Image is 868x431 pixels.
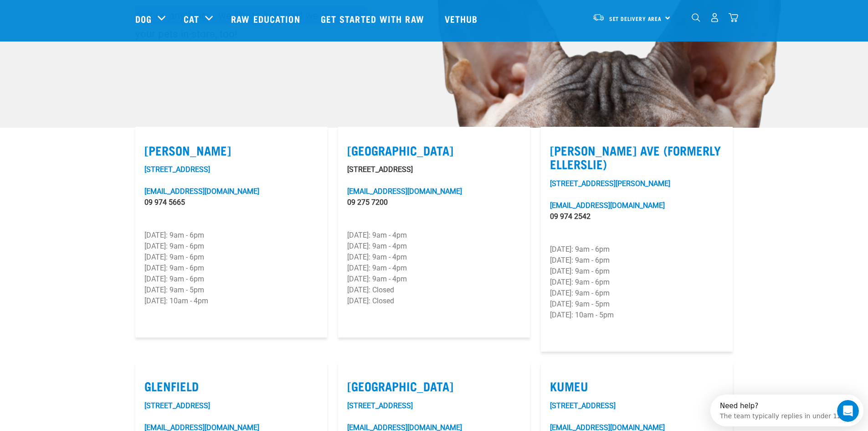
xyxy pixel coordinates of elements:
[347,401,413,410] a: [STREET_ADDRESS]
[10,15,135,25] div: The team typically replies in under 12h
[550,255,724,266] p: [DATE]: 9am - 6pm
[347,143,521,157] label: [GEOGRAPHIC_DATA]
[347,285,521,296] p: [DATE]: Closed
[312,0,436,37] a: Get started with Raw
[436,0,489,37] a: Vethub
[550,244,724,255] p: [DATE]: 9am - 6pm
[184,12,199,26] a: Cat
[347,241,521,252] p: [DATE]: 9am - 4pm
[550,266,724,277] p: [DATE]: 9am - 6pm
[347,274,521,285] p: [DATE]: 9am - 4pm
[347,296,521,306] p: [DATE]: Closed
[144,401,210,410] a: [STREET_ADDRESS]
[609,17,662,20] span: Set Delivery Area
[550,179,670,188] a: [STREET_ADDRESS][PERSON_NAME]
[144,187,259,196] a: [EMAIL_ADDRESS][DOMAIN_NAME]
[144,143,318,157] label: [PERSON_NAME]
[222,0,311,37] a: Raw Education
[710,13,719,22] img: user.png
[550,288,724,299] p: [DATE]: 9am - 6pm
[550,212,591,221] a: 09 974 2542
[135,12,152,26] a: Dog
[347,198,388,207] a: 09 275 7200
[144,198,185,207] a: 09 974 5665
[144,296,318,306] p: [DATE]: 10am - 4pm
[4,4,162,29] div: Open Intercom Messenger
[10,8,135,15] div: Need help?
[347,379,521,393] label: [GEOGRAPHIC_DATA]
[347,187,462,196] a: [EMAIL_ADDRESS][DOMAIN_NAME]
[692,13,700,22] img: home-icon-1@2x.png
[144,165,210,174] a: [STREET_ADDRESS]
[550,277,724,288] p: [DATE]: 9am - 6pm
[550,401,616,410] a: [STREET_ADDRESS]
[710,395,863,426] iframe: Intercom live chat discovery launcher
[144,230,318,241] p: [DATE]: 9am - 6pm
[347,252,521,263] p: [DATE]: 9am - 4pm
[144,263,318,274] p: [DATE]: 9am - 6pm
[347,164,521,175] p: [STREET_ADDRESS]
[550,143,724,171] label: [PERSON_NAME] Ave (Formerly Ellerslie)
[144,379,318,393] label: Glenfield
[144,252,318,263] p: [DATE]: 9am - 6pm
[837,400,859,422] iframe: Intercom live chat
[144,285,318,296] p: [DATE]: 9am - 5pm
[592,13,605,21] img: van-moving.png
[729,13,738,22] img: home-icon@2x.png
[550,299,724,310] p: [DATE]: 9am - 5pm
[550,201,665,210] a: [EMAIL_ADDRESS][DOMAIN_NAME]
[144,241,318,252] p: [DATE]: 9am - 6pm
[144,274,318,285] p: [DATE]: 9am - 6pm
[550,310,724,321] p: [DATE]: 10am - 5pm
[550,379,724,393] label: Kumeu
[347,263,521,274] p: [DATE]: 9am - 4pm
[347,230,521,241] p: [DATE]: 9am - 4pm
